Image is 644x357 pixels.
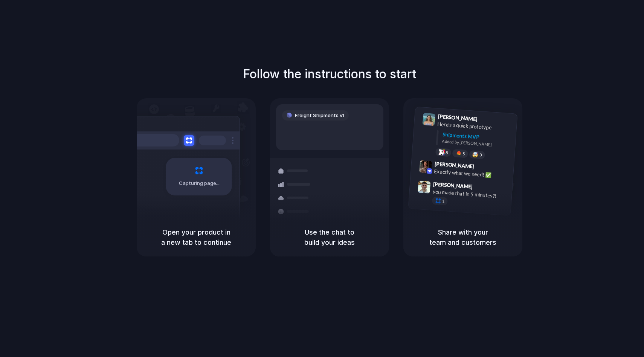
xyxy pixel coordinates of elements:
span: 5 [462,151,465,156]
span: 9:47 AM [475,183,490,192]
span: [PERSON_NAME] [438,112,478,123]
h5: Open your product in a new tab to continue [146,227,247,247]
div: you made that in 5 minutes?! [432,188,508,200]
span: 9:42 AM [476,163,492,172]
span: 3 [479,153,482,157]
div: 🤯 [472,152,479,157]
h5: Use the chat to build your ideas [279,227,380,247]
div: Here's a quick prototype [437,120,513,133]
h1: Follow the instructions to start [243,65,416,83]
span: 9:41 AM [480,116,495,125]
div: Exactly what we need! ✅ [434,167,509,180]
span: Capturing page [179,180,221,187]
div: Added by [PERSON_NAME] [442,138,511,149]
span: 1 [442,199,445,203]
span: [PERSON_NAME] [433,180,473,191]
span: Freight Shipments v1 [295,112,344,119]
h5: Share with your team and customers [412,227,513,247]
span: [PERSON_NAME] [434,159,474,170]
div: Shipments MVP [442,130,512,143]
span: 8 [446,150,448,154]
